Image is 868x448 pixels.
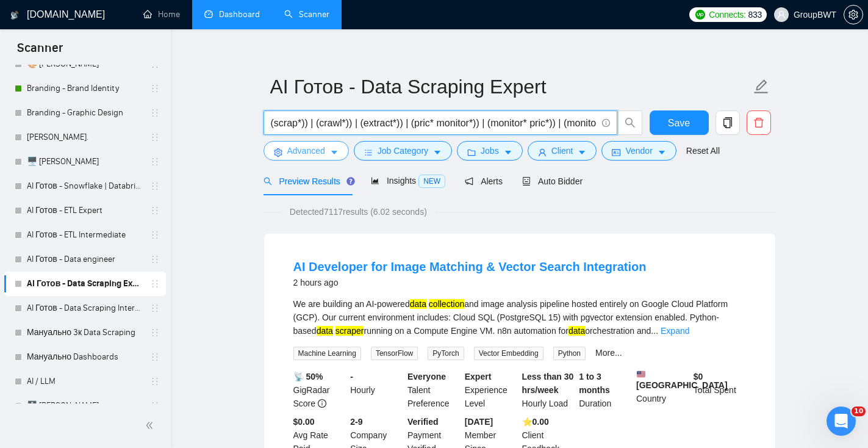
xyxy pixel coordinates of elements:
[371,176,379,185] span: area-chart
[350,417,362,427] b: 2-9
[318,399,326,408] span: info-circle
[27,125,143,150] a: [PERSON_NAME].
[777,10,786,19] span: user
[274,148,282,157] span: setting
[364,148,373,157] span: bars
[520,370,577,410] div: Hourly Load
[405,370,462,410] div: Talent Preference
[150,132,160,142] span: holder
[827,406,856,436] iframe: Intercom live chat
[27,198,143,223] a: AI Готов - ETL Expert
[293,347,361,360] span: Machine Learning
[668,115,690,131] span: Save
[418,175,445,188] span: NEW
[27,345,143,369] a: Мануально Dashboards
[753,79,769,95] span: edit
[747,110,771,135] button: delete
[462,370,520,410] div: Experience Level
[27,272,143,296] a: AI Готов - Data Scraping Expert
[7,39,73,65] span: Scanner
[150,255,160,264] span: holder
[637,370,645,378] img: 🇺🇸
[844,10,863,20] span: setting
[716,117,739,128] span: copy
[686,144,720,157] a: Reset All
[465,372,492,381] b: Expert
[350,372,353,381] b: -
[852,406,866,416] span: 10
[465,417,493,427] b: [DATE]
[522,372,574,395] b: Less than 30 hrs/week
[150,157,160,167] span: holder
[465,176,503,186] span: Alerts
[150,401,160,411] span: holder
[27,101,143,125] a: Branding - Graphic Design
[281,205,436,219] span: Detected 7117 results (6.02 seconds)
[287,144,325,157] span: Advanced
[371,347,418,360] span: TensorFlow
[27,369,143,394] a: AI / LLM
[467,148,476,157] span: folder
[612,148,620,157] span: idcard
[150,377,160,386] span: holder
[410,299,426,309] mark: data
[204,9,260,20] a: dashboardDashboard
[291,370,348,410] div: GigRadar Score
[661,326,689,336] a: Expand
[284,9,329,20] a: searchScanner
[293,297,746,338] div: We are building an AI-powered and image analysis pipeline hosted entirely on Google Cloud Platfor...
[330,148,339,157] span: caret-down
[293,372,323,381] b: 📡 50%
[345,176,356,187] div: Tooltip anchor
[481,144,499,157] span: Jobs
[695,10,705,20] img: upwork-logo.png
[150,108,160,118] span: holder
[474,347,543,360] span: Vector Embedding
[636,370,728,390] b: [GEOGRAPHIC_DATA]
[844,10,863,20] a: setting
[522,417,549,427] b: ⭐️ 0.00
[601,141,676,161] button: idcardVendorcaret-down
[428,347,464,360] span: PyTorch
[27,247,143,272] a: AI Готов - Data engineer
[465,177,473,186] span: notification
[378,144,428,157] span: Job Category
[553,347,586,360] span: Python
[27,150,143,174] a: 🖥️ [PERSON_NAME]
[658,148,666,157] span: caret-down
[150,352,160,362] span: holder
[602,119,610,127] span: info-circle
[650,110,709,135] button: Save
[27,320,143,345] a: Мануально 3к Data Scraping
[528,141,597,161] button: userClientcaret-down
[270,71,751,102] input: Scanner name...
[317,326,333,336] mark: data
[709,8,745,21] span: Connects:
[348,370,405,410] div: Hourly
[150,206,160,215] span: holder
[293,275,647,290] div: 2 hours ago
[407,417,439,427] b: Verified
[634,370,691,410] div: Country
[578,148,586,157] span: caret-down
[27,394,143,418] a: 🗄️ [PERSON_NAME]
[264,141,349,161] button: settingAdvancedcaret-down
[27,296,143,320] a: AI Готов - Data Scraping Intermediate
[504,148,512,157] span: caret-down
[150,279,160,289] span: holder
[293,417,315,427] b: $0.00
[595,348,622,358] a: More...
[748,8,762,21] span: 833
[576,370,634,410] div: Duration
[625,144,652,157] span: Vendor
[694,372,703,381] b: $ 0
[145,419,157,432] span: double-left
[293,260,647,273] a: AI Developer for Image Matching & Vector Search Integration
[618,110,642,135] button: search
[569,326,585,336] mark: data
[691,370,748,410] div: Total Spent
[429,299,464,309] mark: collection
[551,144,573,157] span: Client
[433,148,442,157] span: caret-down
[143,9,180,20] a: homeHome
